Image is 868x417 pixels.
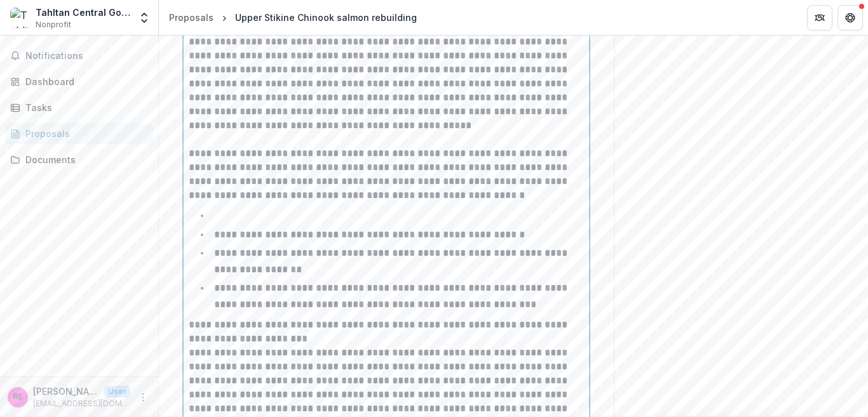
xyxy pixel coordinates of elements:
a: Tasks [5,97,153,118]
nav: breadcrumb [164,8,422,27]
a: Documents [5,149,153,170]
button: Get Help [837,5,863,30]
div: Upper Stikine Chinook salmon rebuilding [235,11,417,24]
div: Tasks [25,101,143,114]
p: [EMAIL_ADDRESS][DOMAIN_NAME] [33,398,130,409]
a: Proposals [164,8,219,27]
div: Richard Erhardt [13,393,23,401]
div: Dashboard [25,75,143,88]
button: Open entity switcher [135,5,153,30]
div: Documents [25,153,143,166]
div: Proposals [25,127,143,140]
a: Dashboard [5,71,153,92]
span: Notifications [25,51,148,62]
button: Partners [807,5,832,30]
span: Nonprofit [36,19,71,30]
div: Proposals [169,11,214,24]
button: More [135,390,151,405]
img: Tahltan Central Government [10,8,31,28]
div: Tahltan Central Government [36,6,130,19]
a: Proposals [5,123,153,144]
p: User [104,386,130,397]
p: [PERSON_NAME] [33,385,99,398]
button: Notifications [5,46,153,66]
